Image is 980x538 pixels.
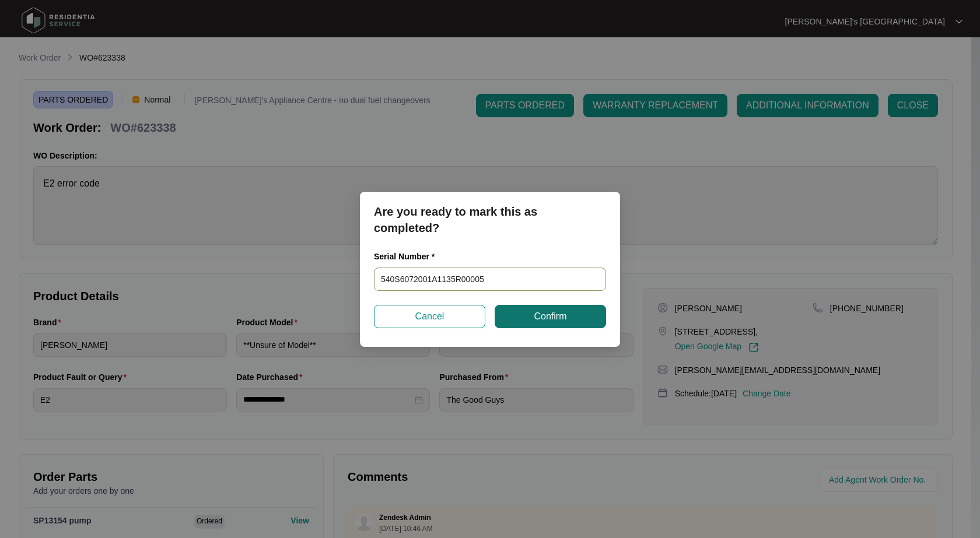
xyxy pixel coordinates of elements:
[374,305,485,328] button: Cancel
[374,203,606,220] p: Are you ready to mark this as
[495,305,606,328] button: Confirm
[415,310,444,323] span: Cancel
[374,251,443,262] label: Serial Number *
[374,220,606,236] p: completed?
[534,310,566,323] span: Confirm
